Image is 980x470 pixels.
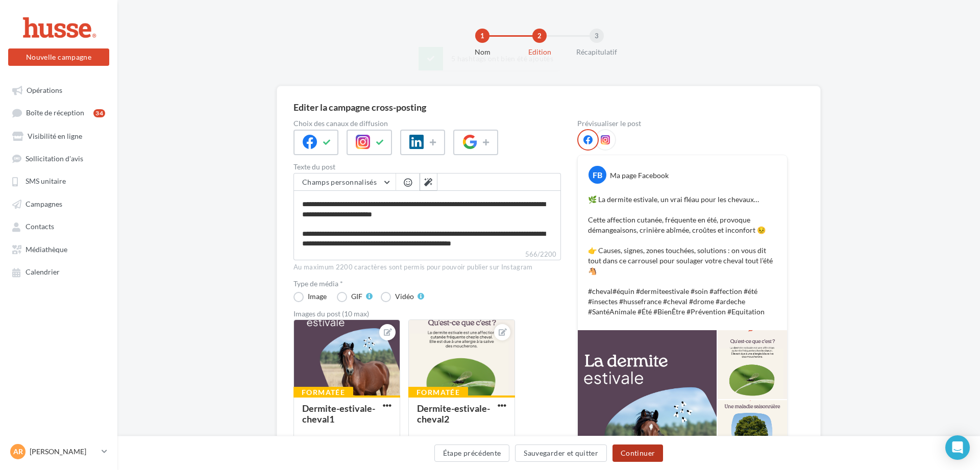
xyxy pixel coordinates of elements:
a: Sollicitation d'avis [6,149,111,167]
button: Champs personnalisés [294,174,396,191]
div: Au maximum 2200 caractères sont permis pour pouvoir publier sur Instagram [293,263,561,272]
div: 3 [590,29,604,43]
span: Boîte de réception [26,109,84,117]
button: Étape précédente [434,444,510,462]
span: Campagnes [26,200,62,208]
button: Sauvegarder et quitter [515,444,607,462]
a: Calendrier [6,262,111,281]
div: Dermite-estivale-cheval1 [302,403,375,425]
div: Récapitulatif [564,47,629,57]
p: [PERSON_NAME] [30,447,97,457]
span: SMS unitaire [26,177,66,186]
label: 566/2200 [293,249,561,260]
div: Ma page Facebook [610,170,669,181]
span: Opérations [27,86,62,94]
div: 2 [532,29,547,43]
a: Médiathèque [6,240,111,258]
label: Texte du post [293,163,561,170]
a: AR [PERSON_NAME] [8,442,109,461]
button: Continuer [612,444,663,462]
p: 🌿 La dermite estivale, un vrai fléau pour les chevaux… Cette affection cutanée, fréquente en été,... [588,194,777,317]
div: 1 [475,29,489,43]
label: Type de média * [293,280,561,287]
div: Vidéo [395,293,414,300]
button: Nouvelle campagne [8,48,109,66]
div: Images du post (10 max) [293,310,561,317]
span: Médiathèque [26,245,67,254]
div: FB [589,166,606,184]
span: Contacts [26,222,54,231]
div: 5 hashtags ont bien été ajoutés [419,47,561,70]
div: Dermite-estivale-cheval2 [417,403,490,425]
a: Visibilité en ligne [6,127,111,145]
div: Editer la campagne cross-posting [293,103,426,112]
span: Champs personnalisés [302,178,377,186]
a: Boîte de réception34 [6,103,111,122]
label: Choix des canaux de diffusion [293,120,561,127]
a: Contacts [6,217,111,235]
span: Calendrier [26,268,60,277]
a: Opérations [6,81,111,99]
div: Image [308,293,327,300]
span: Sollicitation d'avis [26,154,83,163]
div: Formatée [408,387,468,398]
a: SMS unitaire [6,171,111,190]
span: Visibilité en ligne [28,132,82,140]
div: GIF [351,293,362,300]
div: Prévisualiser le post [577,120,788,127]
a: Campagnes [6,194,111,213]
div: Open Intercom Messenger [945,435,970,460]
div: Formatée [293,387,353,398]
div: 34 [93,109,105,117]
span: AR [13,447,23,457]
